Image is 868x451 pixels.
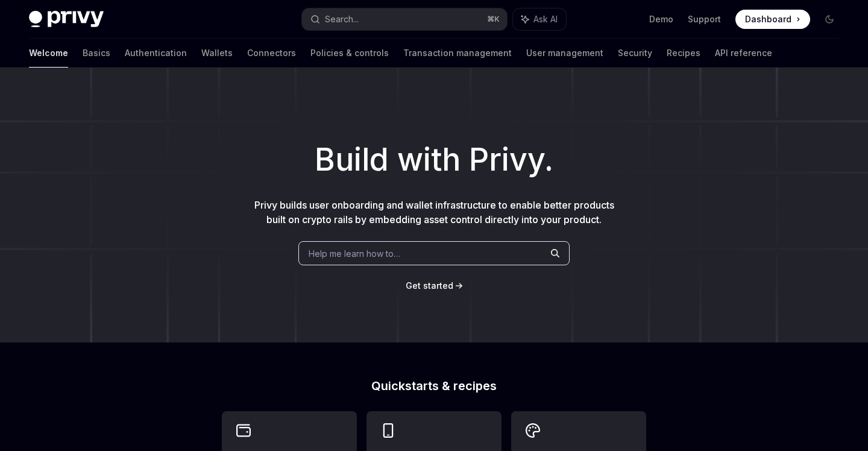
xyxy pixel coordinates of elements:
span: ⌘ K [487,14,500,24]
h2: Quickstarts & recipes [222,380,646,392]
a: Authentication [125,39,187,68]
h1: Build with Privy. [19,136,849,183]
a: Connectors [247,39,296,68]
a: Get started [406,280,453,292]
button: Search...⌘K [302,8,506,30]
a: Support [688,13,721,25]
span: Help me learn how to… [309,247,400,260]
a: Welcome [29,39,68,68]
button: Ask AI [513,8,566,30]
a: Demo [649,13,673,25]
a: Transaction management [403,39,512,68]
a: Policies & controls [310,39,389,68]
span: Privy builds user onboarding and wallet infrastructure to enable better products built on crypto ... [254,199,614,225]
span: Dashboard [745,13,791,25]
a: Security [618,39,652,68]
a: Wallets [201,39,233,68]
button: Toggle dark mode [820,10,839,29]
span: Ask AI [533,13,558,25]
a: Dashboard [735,10,810,29]
a: Basics [83,39,110,68]
a: API reference [715,39,772,68]
a: User management [526,39,603,68]
a: Recipes [667,39,700,68]
div: Search... [325,12,359,27]
img: dark logo [29,11,104,28]
span: Get started [406,280,453,291]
